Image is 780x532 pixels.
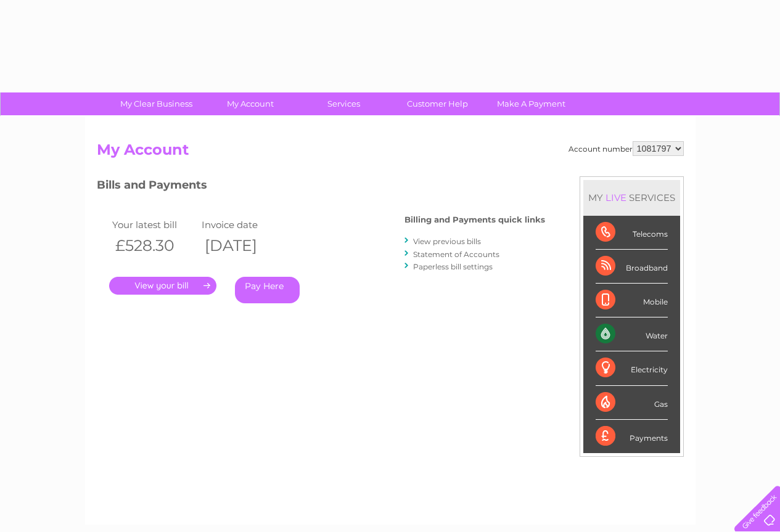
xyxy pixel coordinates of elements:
div: Electricity [596,351,668,385]
td: Your latest bill [109,216,199,233]
div: Broadband [596,250,668,284]
div: MY SERVICES [583,180,680,215]
a: My Account [199,92,301,115]
a: Services [293,92,395,115]
div: Payments [596,420,668,453]
a: Statement of Accounts [413,250,499,259]
a: . [109,277,216,295]
a: My Clear Business [105,92,207,115]
a: Pay Here [235,277,300,303]
a: Make A Payment [480,92,582,115]
a: Paperless bill settings [413,262,493,271]
h4: Billing and Payments quick links [404,215,545,224]
a: View previous bills [413,237,481,246]
th: [DATE] [199,233,288,258]
th: £528.30 [109,233,199,258]
div: LIVE [603,192,629,203]
div: Account number [569,141,684,156]
div: Telecoms [596,216,668,250]
div: Mobile [596,284,668,317]
a: Customer Help [387,92,488,115]
div: Gas [596,386,668,420]
div: Water [596,317,668,351]
td: Invoice date [199,216,288,233]
h3: Bills and Payments [97,176,545,198]
h2: My Account [97,141,684,165]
